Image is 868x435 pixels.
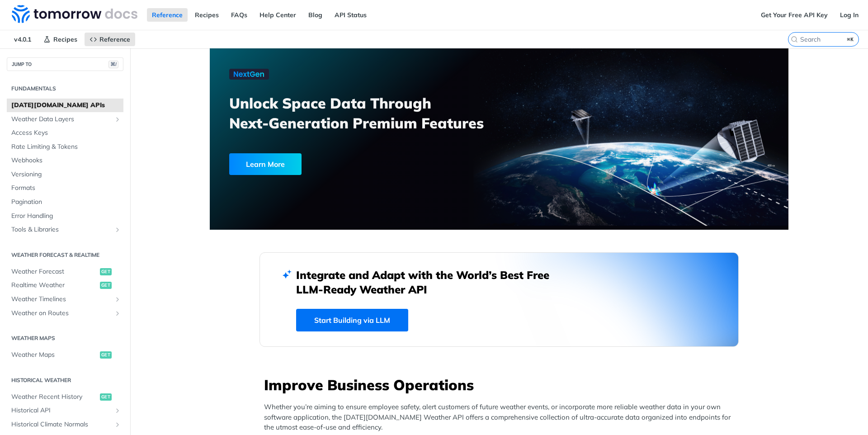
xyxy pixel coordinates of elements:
[7,279,123,292] a: Realtime Weatherget
[791,36,798,43] svg: Search
[7,307,123,320] a: Weather on RoutesShow subpages for Weather on Routes
[114,310,121,317] button: Show subpages for Weather on Routes
[11,309,112,318] span: Weather on Routes
[303,8,327,22] a: Blog
[114,421,121,428] button: Show subpages for Historical Climate Normals
[12,5,137,23] img: Tomorrow.io Weather API Docs
[11,212,121,221] span: Error Handling
[11,198,121,207] span: Pagination
[255,8,301,22] a: Help Center
[114,226,121,233] button: Show subpages for Tools & Libraries
[11,115,112,124] span: Weather Data Layers
[11,392,98,402] span: Weather Recent History
[226,8,252,22] a: FAQs
[100,393,112,401] span: get
[7,376,123,384] h2: Historical Weather
[114,116,121,123] button: Show subpages for Weather Data Layers
[85,33,135,46] a: Reference
[99,35,130,43] span: Reference
[11,170,121,179] span: Versioning
[11,420,112,429] span: Historical Climate Normals
[7,265,123,279] a: Weather Forecastget
[7,418,123,431] a: Historical Climate NormalsShow subpages for Historical Climate Normals
[100,282,112,289] span: get
[100,268,112,275] span: get
[114,407,121,414] button: Show subpages for Historical API
[11,295,112,304] span: Weather Timelines
[11,142,121,151] span: Rate Limiting & Tokens
[229,153,302,175] div: Learn More
[229,93,509,133] h3: Unlock Space Data Through Next-Generation Premium Features
[11,156,121,165] span: Webhooks
[229,69,269,80] img: NextGen
[7,99,123,112] a: [DATE][DOMAIN_NAME] APIs
[147,8,188,22] a: Reference
[264,375,739,395] h3: Improve Business Operations
[11,128,121,137] span: Access Keys
[330,8,372,22] a: API Status
[7,113,123,126] a: Weather Data LayersShow subpages for Weather Data Layers
[11,225,112,234] span: Tools & Libraries
[845,35,856,44] kbd: ⌘K
[7,85,123,93] h2: Fundamentals
[7,223,123,236] a: Tools & LibrariesShow subpages for Tools & Libraries
[53,35,77,43] span: Recipes
[7,348,123,362] a: Weather Mapsget
[296,268,563,297] h2: Integrate and Adapt with the World’s Best Free LLM-Ready Weather API
[7,209,123,223] a: Error Handling
[7,404,123,417] a: Historical APIShow subpages for Historical API
[114,296,121,303] button: Show subpages for Weather Timelines
[7,154,123,167] a: Webhooks
[7,334,123,342] h2: Weather Maps
[296,309,408,331] a: Start Building via LLM
[7,390,123,404] a: Weather Recent Historyget
[7,57,123,71] button: JUMP TO⌘/
[7,126,123,140] a: Access Keys
[7,181,123,195] a: Formats
[756,8,833,22] a: Get Your Free API Key
[11,184,121,193] span: Formats
[7,293,123,306] a: Weather TimelinesShow subpages for Weather Timelines
[7,140,123,154] a: Rate Limiting & Tokens
[7,195,123,209] a: Pagination
[100,351,112,359] span: get
[11,350,98,359] span: Weather Maps
[38,33,82,46] a: Recipes
[229,153,453,175] a: Learn More
[11,281,98,290] span: Realtime Weather
[7,168,123,181] a: Versioning
[190,8,224,22] a: Recipes
[11,101,121,110] span: [DATE][DOMAIN_NAME] APIs
[108,61,118,68] span: ⌘/
[11,267,98,276] span: Weather Forecast
[9,33,36,46] span: v4.0.1
[264,402,739,433] p: Whether you’re aiming to ensure employee safety, alert customers of future weather events, or inc...
[7,251,123,259] h2: Weather Forecast & realtime
[11,406,112,415] span: Historical API
[835,8,863,22] a: Log In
